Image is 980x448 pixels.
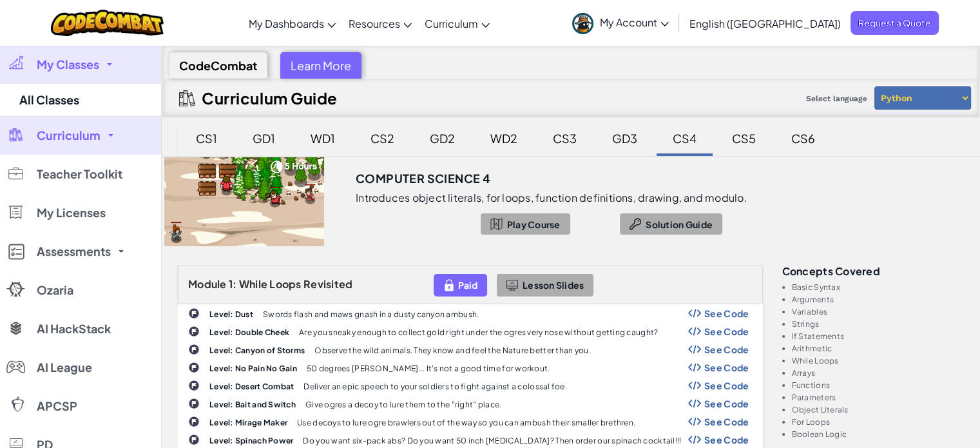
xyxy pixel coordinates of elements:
li: Arithmetic [792,344,965,353]
img: Show Code Logo [688,363,701,372]
p: Observe the wild animals. They know and feel the Nature better than you. [314,346,590,355]
span: Paid [458,280,477,290]
p: Use decoys to lure ogre brawlers out of the way so you can ambush their smaller brethren. [297,418,635,427]
span: My Account [600,15,669,29]
div: CodeCombat [169,52,267,79]
span: While Loops Revisited [239,277,353,291]
span: Assessments [37,246,111,257]
div: CS3 [540,123,590,153]
p: Are you sneaky enough to collect gold right under the ogres very nose without getting caught? [299,328,658,336]
span: My Dashboards [249,17,324,30]
a: Request a Quote [850,11,939,35]
img: Show Code Logo [688,399,701,408]
img: Show Code Logo [688,417,701,426]
p: Swords flash and maws gnash in a dusty canyon ambush. [263,310,479,318]
img: IconChallengeLevel.svg [188,344,200,355]
b: Level: Mirage Maker [209,418,287,427]
p: 50 degrees [PERSON_NAME]... It's not a good time for workout. [307,364,550,373]
li: While Loops [792,356,965,365]
span: Solution Guide [646,219,713,229]
div: CS4 [660,123,709,153]
div: WD2 [477,123,530,153]
span: See Code [704,344,749,355]
li: Basic Syntax [792,283,965,291]
span: 1: [229,277,237,291]
span: Module [188,277,227,291]
div: GD3 [599,123,650,153]
li: Object Literals [792,405,965,414]
p: Introduces object literals, for loops, function definitions, drawing, and modulo. [356,191,747,204]
div: Learn More [280,52,361,79]
img: Show Code Logo [688,345,701,354]
li: If Statements [792,332,965,340]
span: English ([GEOGRAPHIC_DATA]) [689,17,841,30]
b: Level: Spinach Power [209,436,293,445]
span: Curriculum [37,130,101,141]
span: Resources [349,17,400,30]
img: IconChallengeLevel.svg [188,434,200,445]
a: My Account [566,3,675,43]
img: IconChallengeLevel.svg [188,380,200,391]
li: Variables [792,307,965,316]
span: Ozaria [37,284,73,296]
b: Level: No Pain No Gain [209,364,297,373]
b: Level: Dust [209,309,253,319]
span: See Code [704,398,749,409]
div: CS2 [358,123,407,153]
img: Show Code Logo [688,327,701,336]
li: Strings [792,320,965,328]
div: WD1 [298,123,348,153]
li: For Loops [792,418,965,426]
span: See Code [704,326,749,336]
img: CodeCombat logo [51,10,164,36]
span: See Code [704,416,749,427]
span: AI HackStack [37,323,111,335]
div: GD2 [417,123,468,153]
img: IconChallengeLevel.svg [188,307,200,319]
span: See Code [704,434,749,445]
span: See Code [704,308,749,318]
img: Show Code Logo [688,309,701,318]
b: Level: Double Cheek [209,327,289,337]
span: My Classes [37,59,99,70]
span: Select language [801,89,872,108]
img: Show Code Logo [688,381,701,390]
button: Lesson Slides [497,274,594,297]
p: Do you want six-pack abs? Do you want 50 inch [MEDICAL_DATA]? Then order our spinach cocktail!!! [303,436,681,445]
div: CS6 [778,123,828,153]
h3: Concepts covered [782,266,965,277]
p: Deliver an epic speech to your soldiers to fight against a colossal foe. [303,382,566,391]
li: Functions [792,381,965,389]
span: See Code [704,380,749,391]
span: See Code [704,362,749,373]
img: IconChallengeLevel.svg [188,326,200,337]
span: Curriculum [425,17,478,30]
div: CS5 [719,123,769,153]
div: GD1 [240,123,288,153]
span: Play Course [507,219,561,229]
li: Parameters [792,393,965,402]
img: IconCurriculumGuide.svg [179,90,195,106]
div: CS1 [183,123,230,153]
a: My Dashboards [242,6,342,41]
span: My Licenses [37,207,106,219]
button: Solution Guide [620,213,722,235]
span: Lesson Slides [523,280,584,290]
img: Show Code Logo [688,435,701,444]
li: Boolean Logic [792,430,965,438]
h3: Computer Science 4 [356,169,490,188]
img: IconChallengeLevel.svg [188,416,200,427]
li: Arguments [792,295,965,304]
h2: Curriculum Guide [202,89,338,107]
span: AI League [37,362,92,373]
b: Level: Canyon of Storms [209,346,305,355]
button: Play Course [481,213,570,235]
a: English ([GEOGRAPHIC_DATA]) [683,6,847,41]
a: Curriculum [418,6,496,41]
b: Level: Desert Combat [209,382,294,391]
li: Arrays [792,369,965,377]
img: IconPaidLevel.svg [443,278,455,293]
span: Teacher Toolkit [37,168,122,180]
